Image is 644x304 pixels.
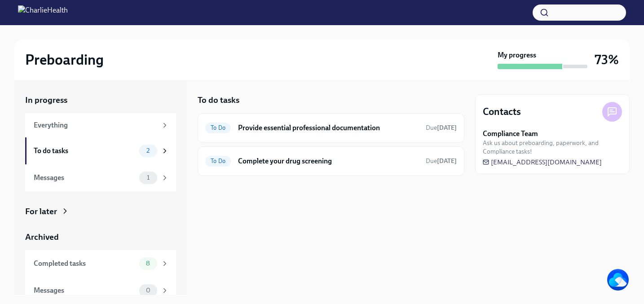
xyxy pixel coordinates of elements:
[426,123,457,132] span: August 30th, 2025 08:00
[426,124,457,132] span: Due
[25,206,57,217] div: For later
[437,124,457,132] strong: [DATE]
[34,146,136,156] div: To do tasks
[498,50,536,60] strong: My progress
[34,173,136,183] div: Messages
[426,157,457,165] span: August 31st, 2025 08:00
[205,158,231,164] span: To Do
[25,231,176,243] a: Archived
[25,164,176,191] a: Messages1
[198,94,239,106] h5: To do tasks
[25,51,104,69] h2: Preboarding
[25,277,176,304] a: Messages0
[141,260,155,267] span: 8
[25,137,176,164] a: To do tasks2
[25,94,176,106] a: In progress
[205,124,231,131] span: To Do
[483,129,538,139] strong: Compliance Team
[238,123,419,133] h6: Provide essential professional documentation
[25,206,176,217] a: For later
[18,5,68,20] img: CharlieHealth
[25,113,176,137] a: Everything
[437,157,457,165] strong: [DATE]
[483,139,622,156] span: Ask us about preboarding, paperwork, and Compliance tasks!
[34,286,136,295] div: Messages
[141,287,156,294] span: 0
[205,154,457,168] a: To DoComplete your drug screeningDue[DATE]
[483,158,602,167] a: [EMAIL_ADDRESS][DOMAIN_NAME]
[25,250,176,277] a: Completed tasks8
[426,157,457,165] span: Due
[205,121,457,135] a: To DoProvide essential professional documentationDue[DATE]
[141,147,155,154] span: 2
[483,105,521,119] h4: Contacts
[34,259,136,269] div: Completed tasks
[141,174,155,181] span: 1
[34,120,157,130] div: Everything
[595,52,619,68] h3: 73%
[238,156,419,166] h6: Complete your drug screening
